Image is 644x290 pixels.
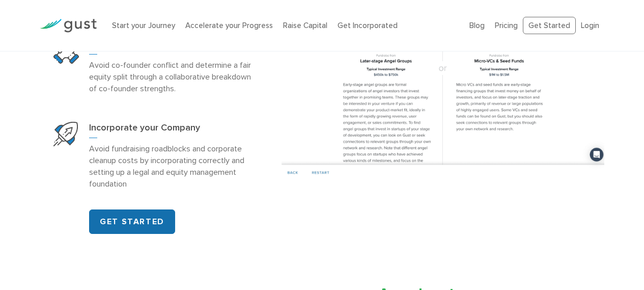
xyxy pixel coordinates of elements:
p: Avoid co-founder conflict and determine a fair equity split through a collaborative breakdown of ... [89,59,252,94]
p: Avoid fundraising roadblocks and corporate cleanup costs by incorporating correctly and setting u... [89,143,252,190]
a: GET STARTED [89,209,175,234]
a: Accelerate your Progress [185,21,273,30]
a: Get Incorporated [338,21,398,30]
a: Raise Capital [283,21,327,30]
h3: Incorporate your Company [89,122,252,138]
a: Pricing [495,21,518,30]
a: Plan Co Founder OwnershipPlan Co-founder OwnershipAvoid co-founder conflict and determine a fair ... [40,24,266,108]
a: Start Your CompanyIncorporate your CompanyAvoid fundraising roadblocks and corporate cleanup cost... [40,108,266,203]
a: Login [581,21,599,30]
a: Start your Journey [112,21,175,30]
img: Start Your Company [53,122,78,146]
a: Blog [469,21,485,30]
img: Gust Logo [40,19,97,33]
a: Get Started [523,17,576,35]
